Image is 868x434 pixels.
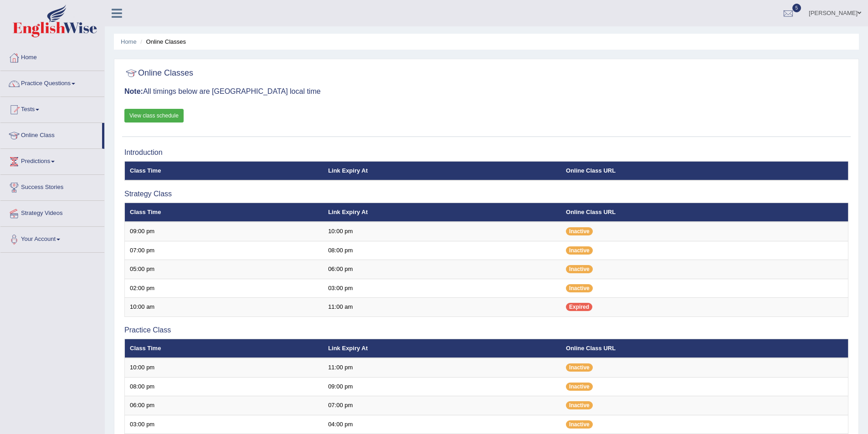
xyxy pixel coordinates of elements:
h3: All timings below are [GEOGRAPHIC_DATA] local time [124,87,848,96]
h3: Introduction [124,148,848,157]
td: 08:00 pm [125,377,324,396]
a: Your Account [0,227,104,250]
td: 11:00 pm [323,358,561,377]
td: 10:00 pm [323,222,561,241]
td: 02:00 pm [125,279,324,298]
a: View class schedule [124,109,184,123]
td: 09:00 pm [125,222,324,241]
a: Predictions [0,149,104,172]
td: 03:00 pm [125,415,324,434]
a: Tests [0,97,104,120]
span: 5 [792,4,801,12]
span: Inactive [566,265,593,273]
a: Practice Questions [0,71,104,94]
td: 06:00 pm [323,260,561,279]
td: 06:00 pm [125,396,324,415]
th: Class Time [125,339,324,358]
td: 07:00 pm [323,396,561,415]
span: Inactive [566,420,593,429]
span: Inactive [566,284,593,292]
a: Strategy Videos [0,201,104,224]
th: Link Expiry At [323,203,561,222]
a: Success Stories [0,175,104,198]
a: Home [121,38,137,45]
span: Expired [566,303,592,311]
span: Inactive [566,383,593,391]
th: Class Time [125,161,324,180]
td: 09:00 pm [323,377,561,396]
td: 07:00 pm [125,241,324,260]
h3: Practice Class [124,326,848,334]
th: Link Expiry At [323,161,561,180]
span: Inactive [566,401,593,409]
h3: Strategy Class [124,190,848,198]
td: 05:00 pm [125,260,324,279]
th: Online Class URL [561,161,848,180]
td: 10:00 am [125,298,324,317]
span: Inactive [566,246,593,255]
td: 03:00 pm [323,279,561,298]
b: Note: [124,87,143,95]
th: Link Expiry At [323,339,561,358]
a: Home [0,45,104,68]
h2: Online Classes [124,66,193,80]
th: Online Class URL [561,339,848,358]
td: 11:00 am [323,298,561,317]
th: Online Class URL [561,203,848,222]
th: Class Time [125,203,324,222]
a: Online Class [0,123,102,146]
span: Inactive [566,227,593,235]
td: 08:00 pm [323,241,561,260]
li: Online Classes [138,37,186,46]
td: 04:00 pm [323,415,561,434]
td: 10:00 pm [125,358,324,377]
span: Inactive [566,363,593,372]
